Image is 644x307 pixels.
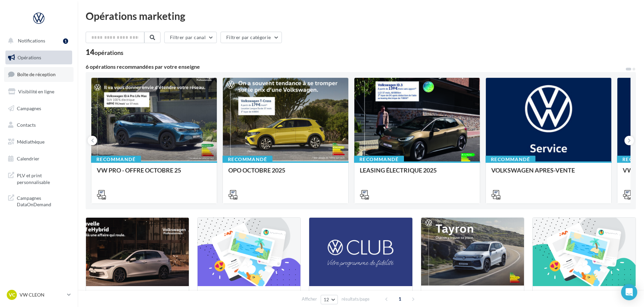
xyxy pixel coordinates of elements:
span: Contacts [17,122,36,128]
div: OPO OCTOBRE 2025 [228,167,343,180]
div: LEASING ÉLECTRIQUE 2025 [360,167,474,180]
a: VC VW CLEON [5,288,72,301]
button: 12 [321,295,338,304]
span: résultats/page [342,296,370,302]
a: Visibilité en ligne [4,85,74,99]
a: Boîte de réception [4,67,74,82]
div: VW PRO - OFFRE OCTOBRE 25 [97,167,211,180]
a: Calendrier [4,152,74,166]
div: 6 opérations recommandées par votre enseigne [86,64,625,69]
span: 12 [324,297,329,302]
div: opérations [94,50,123,56]
span: PLV et print personnalisable [17,171,69,185]
button: Filtrer par catégorie [221,32,282,43]
div: 14 [86,49,123,56]
span: Campagnes [17,105,41,111]
div: Recommandé [223,156,272,163]
span: VC [9,291,15,298]
p: VW CLEON [20,291,64,298]
a: PLV et print personnalisable [4,168,74,188]
div: Recommandé [486,156,535,163]
div: Recommandé [354,156,404,163]
button: Notifications 1 [4,34,71,48]
span: Visibilité en ligne [18,89,54,94]
span: Boîte de réception [17,71,56,77]
span: Campagnes DataOnDemand [17,193,69,208]
span: Afficher [302,296,317,302]
span: Calendrier [17,156,39,161]
div: Recommandé [91,156,141,163]
span: Notifications [18,38,45,43]
a: Campagnes DataOnDemand [4,191,74,211]
a: Campagnes [4,101,74,116]
div: Opérations marketing [86,11,636,21]
button: Filtrer par canal [164,32,217,43]
div: VOLKSWAGEN APRES-VENTE [491,167,606,180]
span: Opérations [18,55,41,60]
div: 1 [63,38,68,44]
span: 1 [394,294,405,304]
a: Opérations [4,51,74,65]
div: Open Intercom Messenger [621,284,637,300]
span: Médiathèque [17,139,45,145]
a: Médiathèque [4,135,74,149]
a: Contacts [4,118,74,132]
